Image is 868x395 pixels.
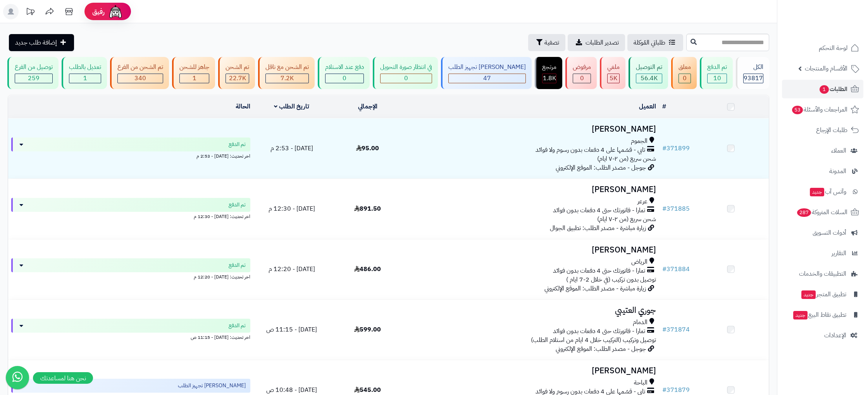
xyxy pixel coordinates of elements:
a: تحديثات المنصة [21,4,40,21]
div: 7223 [266,74,308,83]
span: تطبيق المتجر [801,289,846,300]
div: اخر تحديث: [DATE] - 11:15 ص [11,333,250,341]
span: المدونة [829,166,846,177]
span: زيارة مباشرة - مصدر الطلب: الموقع الإلكتروني [544,284,646,293]
a: #371899 [662,144,690,153]
h3: [PERSON_NAME] [409,246,656,254]
span: 7.2K [281,74,294,83]
a: العميل [639,102,656,111]
a: تعديل بالطلب 1 [60,57,108,89]
a: في انتظار صورة التحويل 0 [371,57,439,89]
span: تصفية [544,38,559,47]
a: العملاء [782,141,863,160]
span: زيارة مباشرة - مصدر الطلب: تطبيق الجوال [550,223,646,233]
a: السلات المتروكة287 [782,203,863,222]
span: لوحة التحكم [819,43,847,53]
span: 0 [683,74,687,83]
a: التقارير [782,244,863,263]
span: جديد [810,188,824,196]
a: التطبيقات والخدمات [782,264,863,283]
a: معلق 0 [670,57,698,89]
span: جديد [801,290,816,299]
div: 0 [325,74,363,83]
div: تعديل بالطلب [69,63,101,72]
div: 1798 [542,74,556,83]
div: مرفوض [573,63,591,72]
div: تم التوصيل [636,63,662,72]
div: 22729 [226,74,249,83]
span: 93817 [744,74,763,83]
a: تم الدفع 10 [698,57,734,89]
a: الإعدادات [782,326,863,345]
span: # [662,264,666,274]
span: 259 [28,74,40,83]
a: [PERSON_NAME] تجهيز الطلب 47 [439,57,533,89]
h3: [PERSON_NAME] [409,185,656,194]
span: طلبات الإرجاع [816,125,847,136]
div: 0 [381,74,432,83]
div: 340 [118,74,163,83]
span: 545.00 [354,385,381,395]
a: الحالة [236,102,250,111]
a: #371885 [662,204,690,213]
span: المراجعات والأسئلة [791,104,847,115]
a: طلبات الإرجاع [782,121,863,139]
span: 56.4K [641,74,658,83]
a: مرتجع 1.8K [533,57,564,89]
span: تمارا - فاتورتك حتى 4 دفعات بدون فوائد [553,327,645,336]
span: 53 [792,106,803,114]
a: توصيل من الفرع 259 [6,57,60,89]
a: تاريخ الطلب [274,102,309,111]
span: [DATE] - 12:30 م [269,204,315,213]
span: طلباتي المُوكلة [634,38,665,47]
span: # [662,325,666,334]
a: الطلبات1 [782,80,863,98]
span: توصيل بدون تركيب (في خلال 2-7 ايام ) [566,275,656,284]
img: ai-face.png [108,4,123,19]
div: 10 [708,74,727,83]
span: تابي - قسّمها على 4 دفعات بدون رسوم ولا فوائد [536,146,645,155]
div: [PERSON_NAME] تجهيز الطلب [448,63,526,72]
a: #371879 [662,385,690,395]
span: التقارير [832,248,846,259]
span: تمارا - فاتورتك حتى 4 دفعات بدون فوائد [553,266,645,275]
div: 0 [573,74,591,83]
span: 486.00 [354,264,381,274]
span: 47 [483,74,491,83]
span: وآتس آب [809,186,846,197]
div: 0 [679,74,691,83]
span: # [662,144,666,153]
a: الكل93817 [734,57,771,89]
a: # [662,102,666,111]
a: تم الشحن مع ناقل 7.2K [257,57,316,89]
a: جاهز للشحن 1 [170,57,217,89]
span: الأقسام والمنتجات [805,63,847,74]
a: تم الشحن من الفرع 340 [108,57,170,89]
span: 1 [83,74,87,83]
a: ملغي 5K [598,57,627,89]
span: الرياض [631,258,648,266]
span: 22.7K [229,74,246,83]
a: تطبيق نقاط البيعجديد [782,306,863,324]
span: 0 [343,74,346,83]
span: [DATE] - 11:15 ص [266,325,317,334]
span: الجموم [631,137,648,146]
button: تصفية [528,34,565,51]
span: 599.00 [354,325,381,334]
a: إضافة طلب جديد [9,34,74,51]
div: توصيل من الفرع [15,63,53,72]
div: جاهز للشحن [179,63,209,72]
span: تصدير الطلبات [586,38,619,47]
a: تم التوصيل 56.4K [627,57,670,89]
span: أدوات التسويق [813,227,846,238]
span: العملاء [831,145,846,156]
div: 47 [449,74,525,83]
a: طلباتي المُوكلة [627,34,683,51]
div: دفع عند الاستلام [325,63,364,72]
span: الباحة [634,378,648,387]
span: 1 [193,74,196,83]
div: اخر تحديث: [DATE] - 12:20 م [11,272,250,280]
div: 4950 [608,74,619,83]
span: # [662,204,666,213]
span: 5K [610,74,617,83]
